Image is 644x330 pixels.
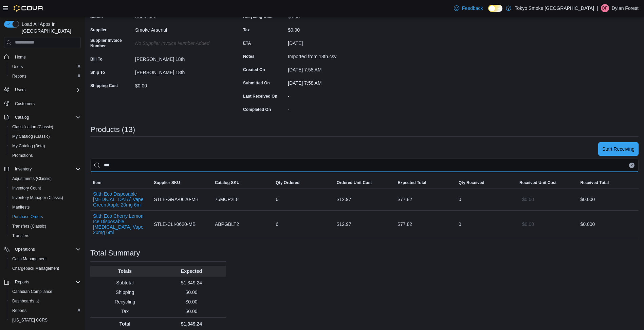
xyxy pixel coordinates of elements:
[7,264,84,273] button: Chargeback Management
[10,72,81,80] span: Reports
[451,1,485,15] a: Feedback
[93,298,157,305] p: Recycling
[10,255,49,263] a: Cash Management
[395,217,456,231] div: $77.82
[288,38,379,46] div: [DATE]
[10,307,29,315] a: Reports
[215,220,239,228] span: ABPGBLT2
[288,91,379,99] div: -
[10,264,62,273] a: Chargeback Management
[456,177,517,188] button: Qty Received
[10,151,81,160] span: Promotions
[12,185,41,191] span: Inventory Count
[288,78,379,86] div: [DATE] 7:58 AM
[7,315,84,325] button: [US_STATE] CCRS
[10,203,81,211] span: Manifests
[12,266,59,271] span: Chargeback Management
[10,175,81,183] span: Adjustments (Classic)
[10,297,81,305] span: Dashboards
[7,122,84,132] button: Classification (Classic)
[10,194,81,202] span: Inventory Manager (Classic)
[12,214,43,219] span: Purchase Orders
[154,195,198,203] span: STLE-GRA-0620-MB
[93,268,157,275] p: Totals
[12,64,23,69] span: Users
[395,177,456,188] button: Expected Total
[215,195,239,203] span: 75MCP2L8
[151,177,212,188] button: Supplier SKU
[7,212,84,221] button: Purchase Orders
[12,113,81,121] span: Catalog
[135,80,226,88] div: $0.00
[462,5,483,12] span: Feedback
[456,193,517,206] div: 0
[7,221,84,231] button: Transfers (Classic)
[12,278,81,286] span: Reports
[12,233,29,238] span: Transfers
[212,177,273,188] button: Catalog SKU
[581,220,636,228] div: $0.00 0
[90,70,105,75] label: Ship To
[7,254,84,264] button: Cash Management
[90,38,132,49] label: Supplier Invoice Number
[10,232,81,240] span: Transfers
[10,213,46,221] a: Purchase Orders
[12,113,32,121] button: Catalog
[7,132,84,141] button: My Catalog (Classic)
[7,151,84,160] button: Promotions
[10,287,55,296] a: Canadian Compliance
[160,308,223,315] p: $0.00
[12,224,46,229] span: Transfers (Classic)
[7,287,84,296] button: Canadian Compliance
[612,4,639,12] p: Dylan Forest
[10,175,54,183] a: Adjustments (Classic)
[10,194,66,202] a: Inventory Manager (Classic)
[15,166,32,172] span: Inventory
[288,64,379,72] div: [DATE] 7:58 AM
[398,180,426,185] span: Expected Total
[519,217,537,231] button: $0.00
[1,85,84,95] button: Users
[90,126,135,134] h3: Products (13)
[90,27,107,33] label: Supplier
[459,180,484,185] span: Qty Received
[276,180,299,185] span: Qty Ordered
[1,113,84,122] button: Catalog
[12,165,81,173] span: Inventory
[10,142,48,150] a: My Catalog (Beta)
[160,298,223,305] p: $0.00
[10,184,81,192] span: Inventory Count
[160,320,223,327] p: $1,349.24
[10,264,81,273] span: Chargeback Management
[160,279,223,286] p: $1,349.24
[519,180,556,185] span: Received Unit Cost
[334,177,395,188] button: Ordered Unit Cost
[93,180,102,185] span: Item
[90,177,151,188] button: Item
[243,40,251,46] label: ETA
[7,202,84,212] button: Manifests
[243,80,270,86] label: Submitted On
[10,132,53,141] a: My Catalog (Classic)
[243,27,250,33] label: Tax
[12,165,34,173] button: Inventory
[12,204,30,210] span: Manifests
[522,196,534,203] span: $0.00
[519,193,537,206] button: $0.00
[12,53,81,61] span: Home
[1,99,84,109] button: Customers
[7,71,84,81] button: Reports
[160,289,223,296] p: $0.00
[12,245,81,253] span: Operations
[10,184,44,192] a: Inventory Count
[93,289,157,296] p: Shipping
[7,141,84,151] button: My Catalog (Beta)
[629,163,634,168] button: Clear input
[597,4,598,12] p: |
[273,193,334,206] div: 6
[12,195,63,200] span: Inventory Manager (Classic)
[10,142,81,150] span: My Catalog (Beta)
[10,123,81,131] span: Classification (Classic)
[581,180,609,185] span: Received Total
